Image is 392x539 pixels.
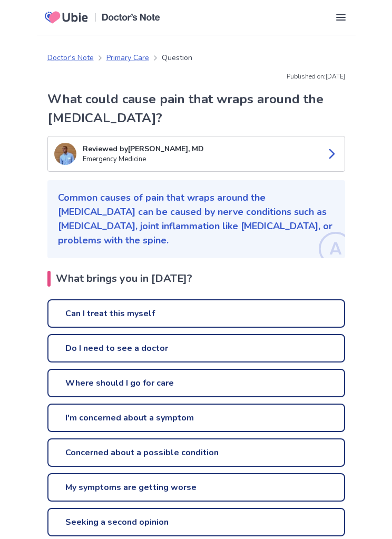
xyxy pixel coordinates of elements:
a: Primary Care [106,52,149,63]
h1: What could cause pain that wraps around the [MEDICAL_DATA]? [47,90,345,128]
a: My symptoms are getting worse [47,473,345,502]
a: Concerned about a possible condition [47,438,345,467]
a: Can I treat this myself [47,299,345,328]
p: Common causes of pain that wraps around the [MEDICAL_DATA] can be caused by nerve conditions such... [58,191,335,248]
nav: breadcrumb [47,52,192,63]
img: Doctors Note Logo [102,14,160,21]
p: Question [162,52,192,63]
a: Doctor's Note [47,52,94,63]
p: Published on: [DATE] [47,72,345,81]
a: I'm concerned about a symptom [47,404,345,432]
a: Seeking a second opinion [47,508,345,536]
a: Where should I go for care [47,369,345,397]
a: Tomas DiazReviewed by[PERSON_NAME], MDEmergency Medicine [47,136,345,172]
h2: What brings you in [DATE]? [47,271,345,287]
a: Do I need to see a doctor [47,334,345,362]
img: Tomas Diaz [54,143,76,165]
p: Emergency Medicine [83,154,317,165]
p: Reviewed by [PERSON_NAME], MD [83,143,317,154]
